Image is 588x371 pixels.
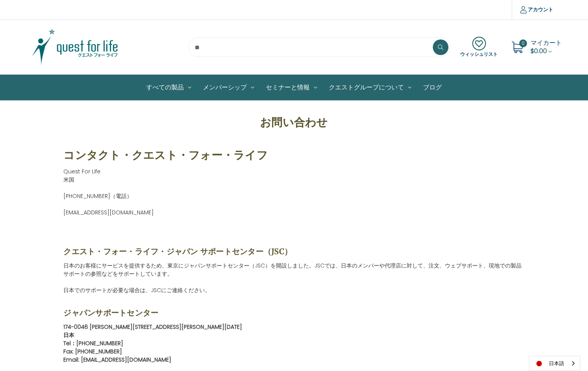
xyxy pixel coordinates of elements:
span: マイカート [531,38,562,47]
h4: クエスト・フォー・ライフ・ジャパン サポートセンター（JSC） [63,246,524,257]
h1: コンタクト・クエスト・フォー・ライフ [63,147,524,163]
div: Language [529,356,580,371]
a: ブログ [417,75,448,100]
p: [PHONE_NUMBER]（電話） [63,192,524,200]
a: Cart with 0 items [531,38,562,55]
span: 0 [519,39,527,47]
span: $0.00 [531,46,547,55]
a: 日本語 [529,356,580,371]
strong: 174-0046 [PERSON_NAME][STREET_ADDRESS][PERSON_NAME][DATE] 日本 Tel：[PHONE_NUMBER] Fax: [PHONE_NUMBE... [63,323,242,364]
a: クエストグループについて [323,75,417,100]
strong: ジャパンサポートセンター [63,308,158,317]
a: メンバーシップ [197,75,260,100]
img: クエスト・グループ [26,28,124,67]
aside: Language selected: 日本語 [529,356,580,371]
a: All Products [140,75,197,100]
p: [EMAIL_ADDRESS][DOMAIN_NAME] [63,209,524,217]
p: Quest For Life 米国 [63,168,524,184]
h1: お問い合わせ [51,114,537,130]
p: 日本のお客様にサービスを提供するため、東京にジャパンサポートセンター（JSC）を開設しました。JSCでは、日本のメンバーや代理店に対して、注文、ウェブサポート、現地での製品サポートの参照などをサ... [63,262,524,278]
a: セミナーと情報 [260,75,323,100]
a: ウィッシュリスト [460,37,498,58]
p: 日本でのサポートが必要な場合は、JSCにご連絡ください。 [63,286,524,294]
